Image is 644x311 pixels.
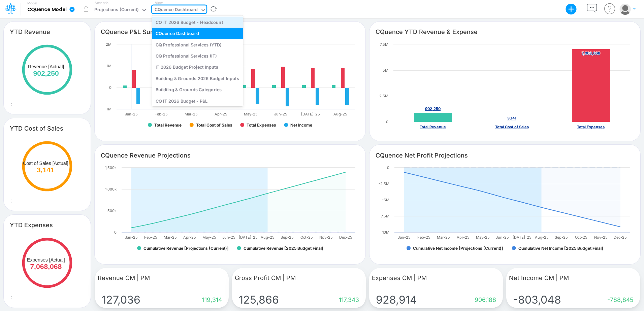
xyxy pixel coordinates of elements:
text: Mar-25 [437,235,450,240]
span: 119,314 [199,296,222,303]
text: Total Cost of Sales [196,123,232,128]
div: Projections (Current) [94,6,138,14]
span: 125,866 [239,293,282,306]
text: Cumulative Revenue [2025 Budget Final] [243,246,323,251]
text: Feb-25 [155,112,168,116]
div: CQuence Dashboard [152,28,243,39]
text: 0 [109,85,111,90]
text: -2.5M [379,181,389,186]
text: May-25 [476,235,490,240]
span: -788,845 [605,296,633,303]
text: Oct-25 [300,235,313,240]
div: Building & Grounds 2026 Budget Inputs [152,73,243,84]
text: Cumulative Revenue [Projections (Current)] [143,246,229,251]
text: Total Expenses [247,123,276,128]
text: -1M [105,107,111,111]
text: 2.5M [379,94,388,98]
text: 0 [386,119,388,124]
div: IT 2026 Budget Project Inputs [152,62,243,73]
text: Aug-25 [333,112,347,116]
label: View [155,0,163,5]
span: -803,048 [513,293,564,306]
text: -10M [381,230,389,235]
text: Oct-25 [575,235,587,240]
span: 928,914 [376,293,420,306]
div: ; [4,41,91,114]
text: Feb-25 [417,235,430,240]
text: Total Revenue [154,123,182,128]
text: Jun-25 [274,112,287,116]
div: CQ IT 2026 Budget - P&L [152,95,243,106]
text: Mar-25 [185,112,198,116]
text: Aug-25 [261,235,275,240]
text: 1,000k [105,187,117,192]
div: ; [4,137,91,211]
text: -7.5M [379,214,389,218]
text: 0 [114,230,117,235]
text: 0 [387,165,389,170]
text: Net Income [290,123,312,128]
text: Jun-25 [222,235,235,240]
tspan: 902,250 [425,106,441,111]
text: May-25 [202,235,216,240]
div: Buildilng & Grounds Categories [152,84,243,95]
text: May-25 [244,112,258,116]
div: ; [4,234,91,307]
div: CQ Professional Services (YTD) [152,39,243,50]
div: CQ Professional Services (IT) [152,50,243,61]
text: Total Revenue [420,125,446,129]
text: Mar-25 [164,235,177,240]
text: Nov-25 [594,235,607,240]
text: Dec-25 [614,235,627,240]
text: Apr-25 [457,235,470,240]
text: 1,500k [105,165,117,170]
text: Apr-25 [215,112,227,116]
tspan: 3,141 [507,116,516,120]
span: 127,036 [102,293,143,306]
text: Jan-25 [398,235,411,240]
tspan: 7,068,068 [582,51,600,56]
b: CQuence Model [27,7,67,13]
text: Jan-25 [125,112,138,116]
text: 7.5M [380,42,388,47]
text: Cumulative Net Income [Projections (Current)] [413,246,503,251]
text: 500k [107,208,117,213]
div: CQ IT 2026 Budget - Headcount [152,16,243,28]
text: Total Cost of Sales [495,125,528,129]
label: Scenario [95,0,108,5]
text: Jun-25 [496,235,509,240]
text: Cumulative Net Income [2025 Budget Final] [518,246,603,251]
text: 2M [106,42,111,47]
text: Aug-25 [535,235,549,240]
text: Sep-25 [281,235,294,240]
text: Jan-25 [125,235,138,240]
span: 906,188 [472,296,496,303]
span: 117,343 [336,296,359,303]
text: [DATE]-25 [239,235,258,240]
text: 1M [107,64,111,68]
text: [DATE]-25 [301,112,320,116]
text: Feb-25 [144,235,157,240]
text: Dec-25 [339,235,352,240]
div: CQuence Dashboard [155,6,198,14]
text: Nov-25 [319,235,333,240]
text: -5M [382,198,389,202]
text: Apr-25 [183,235,196,240]
label: Model [27,1,37,5]
text: Sep-25 [555,235,568,240]
text: 5M [383,68,388,73]
text: Total Expenses [577,125,605,129]
text: [DATE]-25 [513,235,532,240]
